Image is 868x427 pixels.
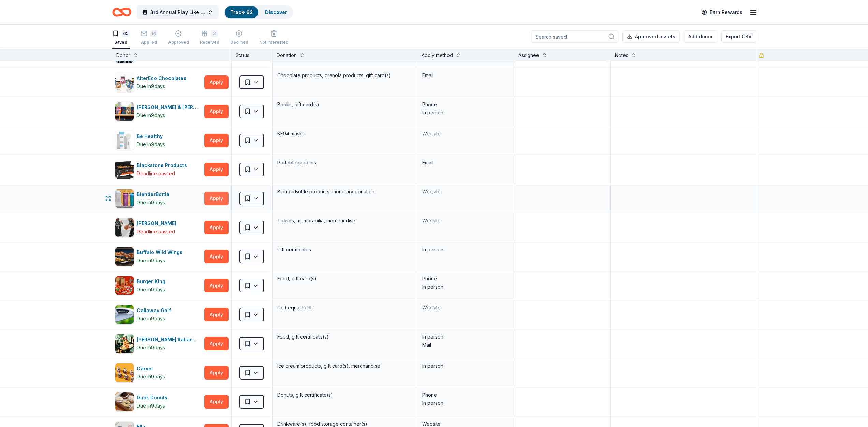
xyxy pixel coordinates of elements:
img: Image for Carvel [115,363,134,382]
div: 45 [122,30,130,37]
img: Image for Burger King [115,276,134,295]
div: Applied [141,40,157,45]
div: Declined [230,40,248,45]
div: In person [422,109,509,117]
button: Image for CarvelCarvelDue in9days [115,363,202,382]
div: Ice cream products, gift card(s), merchandise [277,361,413,371]
a: Earn Rewards [697,6,747,18]
div: [PERSON_NAME] & [PERSON_NAME] [137,103,202,111]
div: 3 [211,30,218,37]
div: In person [422,333,509,341]
button: 14Applied [141,27,157,49]
div: Due in 9 days [137,373,165,381]
div: Golf equipment [277,303,413,313]
button: Image for Blackstone ProductsBlackstone ProductsDeadline passed [115,160,202,179]
button: 3rd Annual Play Like Gunnar Golf Outing [137,5,219,19]
a: Home [112,4,131,20]
button: Apply [204,337,229,350]
button: Image for Barnes & Noble[PERSON_NAME] & [PERSON_NAME]Due in9days [115,102,202,121]
div: Due in 9 days [137,315,165,323]
button: Apply [204,279,229,292]
a: Track· 62 [230,9,253,15]
span: 3rd Annual Play Like Gunnar Golf Outing [150,8,205,16]
div: Due in 9 days [137,198,165,207]
div: Saved [112,40,130,45]
button: Apply [204,75,229,89]
div: Mail [422,341,509,349]
button: Apply [204,192,229,205]
button: Image for Brooklyn Nets[PERSON_NAME]Deadline passed [115,218,202,237]
div: Email [422,71,509,80]
button: Image for BlenderBottleBlenderBottleDue in9days [115,189,202,208]
div: Apply method [422,51,453,59]
div: Buffalo Wild Wings [137,248,185,257]
div: Deadline passed [137,228,175,236]
div: Phone [422,391,509,399]
button: Approved assets [622,30,680,43]
a: Discover [265,9,287,15]
button: Image for Carrabba's Italian Grill[PERSON_NAME] Italian GrillDue in9days [115,334,202,353]
button: Apply [204,134,229,147]
div: KF94 masks [277,129,413,138]
img: Image for BlenderBottle [115,189,134,208]
div: Donor [116,51,130,59]
button: Add donor [684,30,717,43]
div: Phone [422,275,509,283]
div: Be Healthy [137,132,165,140]
div: Duck Donuts [137,394,170,402]
div: Due in 9 days [137,286,165,294]
button: Approved [168,27,189,49]
div: BlenderBottle products, monetary donation [277,187,413,196]
div: Food, gift card(s) [277,274,413,284]
div: [PERSON_NAME] Italian Grill [137,335,202,344]
div: Approved [168,40,189,45]
button: Image for Burger KingBurger KingDue in9days [115,276,202,295]
div: Portable griddles [277,158,413,167]
img: Image for Duck Donuts [115,392,134,411]
div: Chocolate products, granola products, gift card(s) [277,71,413,80]
button: Apply [204,308,229,321]
div: Blackstone Products [137,161,190,169]
button: Apply [204,105,229,118]
div: Due in 9 days [137,111,165,120]
div: BlenderBottle [137,190,172,198]
button: 3Received [200,27,219,49]
button: Not interested [259,27,289,49]
button: Image for Callaway GolfCallaway GolfDue in9days [115,305,202,324]
div: Books, gift card(s) [277,100,413,109]
div: Not interested [259,40,289,45]
div: In person [422,399,509,407]
div: Website [422,304,509,312]
div: Website [422,129,509,138]
div: [PERSON_NAME] [137,219,179,228]
img: Image for Blackstone Products [115,160,134,179]
img: Image for Buffalo Wild Wings [115,247,134,266]
div: Email [422,159,509,167]
div: In person [422,246,509,254]
div: AlterEco Chocolates [137,74,189,82]
div: Deadline passed [137,169,175,178]
div: Burger King [137,277,168,286]
div: Due in 9 days [137,140,165,149]
button: Export CSV [721,30,756,43]
input: Search saved [531,30,618,43]
div: Website [422,217,509,225]
div: Status [232,49,273,61]
div: Website [422,188,509,196]
div: Due in 9 days [137,257,165,265]
img: Image for Callaway Golf [115,305,134,324]
img: Image for Be Healthy [115,131,134,150]
div: Received [200,40,219,45]
button: 45Saved [112,27,130,49]
div: In person [422,362,509,370]
div: In person [422,283,509,291]
div: Food, gift certificate(s) [277,332,413,342]
div: Donuts, gift certificate(s) [277,390,413,400]
button: Image for Be HealthyBe HealthyDue in9days [115,131,202,150]
div: Gift certificates [277,245,413,254]
div: Assignee [518,51,539,59]
div: 14 [150,30,157,37]
button: Image for AlterEco ChocolatesAlterEco ChocolatesDue in9days [115,73,202,92]
img: Image for Brooklyn Nets [115,218,134,237]
button: Track· 62Discover [224,5,293,19]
